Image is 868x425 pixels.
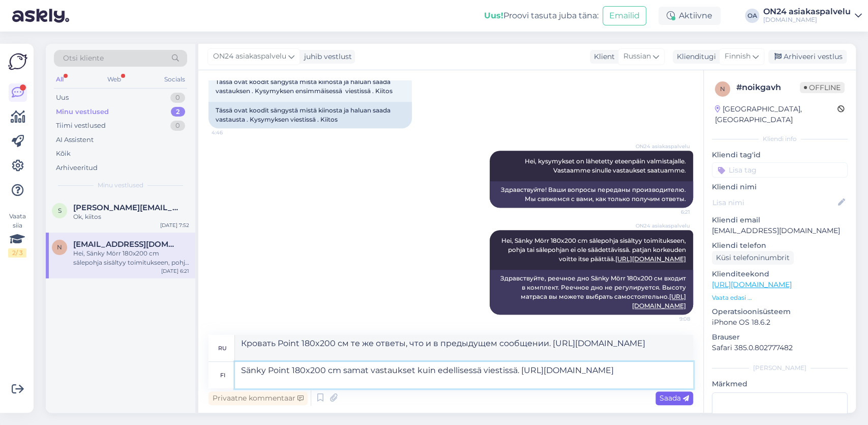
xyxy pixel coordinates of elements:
p: Kliendi telefon [712,240,848,251]
p: Brauser [712,332,848,343]
div: fi [220,366,225,384]
div: Web [105,73,123,86]
div: Tässä ovat koodit sängystä mistä kiinosta ja haluan saada vastausta . Kysymyksen viestissä . Kiitos [208,102,412,128]
div: ru [218,339,227,357]
p: Kliendi email [712,215,848,225]
div: Ok, kiitos [73,212,189,221]
div: Klient [590,51,615,62]
div: # noikgavh [736,81,800,94]
p: iPhone OS 18.6.2 [712,317,848,328]
div: [DATE] 7:52 [160,221,189,229]
div: Tiimi vestlused [56,121,106,131]
div: Küsi telefoninumbrit [712,251,794,265]
textarea: Кровать Point 180x200 см те же ответы, что и в предыдущем сообщении. [URL][DOMAIN_NAME] [235,335,693,361]
div: Kliendi info [712,134,848,144]
span: 6:21 [652,208,690,216]
a: [URL][DOMAIN_NAME] [712,280,792,289]
span: Otsi kliente [63,53,104,64]
input: Lisa nimi [712,197,836,208]
div: [GEOGRAPHIC_DATA], [GEOGRAPHIC_DATA] [715,104,837,125]
div: Arhiveeri vestlus [768,50,847,64]
div: Proovi tasuta juba täna: [484,10,598,22]
p: Vaata edasi ... [712,293,848,302]
b: Uus! [484,11,503,20]
div: AI Assistent [56,135,94,145]
div: Minu vestlused [56,107,109,117]
span: N [57,243,62,251]
div: OA [745,9,759,23]
span: Saada [660,393,689,403]
a: ON24 asiakaspalvelu[DOMAIN_NAME] [763,8,862,24]
div: Privaatne kommentaar [208,391,308,405]
p: Kliendi tag'id [712,150,848,160]
a: [URL][DOMAIN_NAME] [615,255,686,263]
div: 0 [170,121,185,131]
div: Vaata siia [8,212,26,258]
div: All [54,73,66,86]
div: Socials [162,73,187,86]
div: ON24 asiakaspalvelu [763,8,851,16]
img: Askly Logo [8,52,27,71]
div: 0 [170,93,185,103]
div: [PERSON_NAME] [712,363,848,373]
button: Emailid [603,6,646,25]
span: svetlana_bunina@yahoo.com [73,203,179,212]
span: ON24 asiakaspalvelu [636,143,690,150]
div: Uus [56,93,69,103]
p: Märkmed [712,379,848,389]
span: Minu vestlused [98,181,143,190]
p: [EMAIL_ADDRESS][DOMAIN_NAME] [712,225,848,236]
span: 4:46 [212,129,250,136]
span: Finnish [725,51,751,62]
div: juhib vestlust [300,51,352,62]
textarea: Sänky Point 180x200 cm samat vastaukset kuin edellisessä viestissä. [URL][DOMAIN_NAME] [235,362,693,388]
p: Klienditeekond [712,269,848,279]
span: ON24 asiakaspalvelu [636,222,690,230]
div: Arhiveeritud [56,163,98,173]
div: Kõik [56,149,71,159]
span: Offline [800,82,845,93]
p: Kliendi nimi [712,182,848,192]
span: n [720,85,725,93]
span: 9:08 [652,315,690,323]
div: 2 / 3 [8,248,26,258]
span: Hei, Sänky Mörr 180x200 cm sälepohja sisältyy toimitukseen, pohja tai sälepohjan ei ole säädettäv... [501,237,687,263]
span: Russian [623,51,651,62]
div: [DATE] 6:21 [161,267,189,275]
div: Aktiivne [659,7,721,25]
input: Lisa tag [712,162,848,178]
div: 2 [171,107,185,117]
span: Natalie.pinhasov81@gmail.com [73,240,179,249]
div: Здравствуйте, реечное дно Sänky Mörr 180x200 см входит в комплект. Реечное дно не регулируется. В... [490,270,693,315]
div: Klienditugi [673,51,716,62]
p: Operatsioonisüsteem [712,306,848,317]
div: Hei, Sänky Mörr 180x200 cm sälepohja sisältyy toimitukseen, pohja tai sälepohjan ei ole säädettäv... [73,249,189,267]
span: s [58,207,62,214]
div: Здравствуйте! Ваши вопросы переданы производителю. Мы свяжемся с вами, как только получим ответы. [490,181,693,208]
span: Hei, kysymykset on lähetetty eteenpäin valmistajalle. Vastaamme sinulle vastaukset saatuamme. [525,157,687,174]
div: [DOMAIN_NAME] [763,16,851,24]
span: ON24 asiakaspalvelu [213,51,286,62]
p: Safari 385.0.802777482 [712,343,848,353]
